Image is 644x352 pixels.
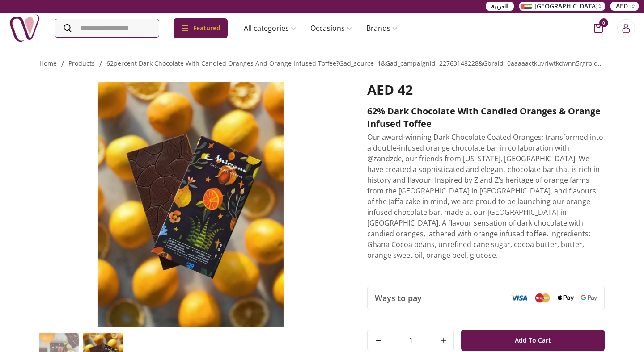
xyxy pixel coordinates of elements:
button: [GEOGRAPHIC_DATA] [519,2,605,11]
img: Visa [511,295,527,301]
span: [GEOGRAPHIC_DATA] [534,2,598,11]
a: All categories [237,19,303,37]
button: AED [610,2,639,11]
span: AED 42 [367,80,413,99]
li: / [99,59,102,69]
img: Nigwa-uae-gifts [9,13,40,44]
span: AED [616,2,628,11]
span: Ways to pay [375,292,422,304]
a: products [68,59,95,67]
li: / [61,59,64,69]
img: Mastercard [534,293,551,302]
a: Brands [359,19,405,37]
p: Our award-winning Dark Chocolate Coated Oranges; transformed into a double-infused orange chocola... [367,132,605,260]
input: Search [55,19,159,37]
button: Login [617,19,635,37]
span: Add To Cart [515,332,551,348]
div: Featured [174,18,228,38]
img: Apple Pay [558,295,574,302]
img: 62% Dark Chocolate With Candied Oranges & Orange Infused Toffee [39,82,342,327]
span: 0 [599,18,608,27]
button: Add To Cart [461,330,605,351]
img: Google Pay [581,295,597,301]
button: cart-button [594,24,603,33]
span: العربية [491,2,508,11]
img: Arabic_dztd3n.png [521,4,532,9]
a: Home [39,59,57,67]
h2: 62% Dark Chocolate With Candied Oranges & Orange Infused Toffee [367,105,605,130]
span: 1 [389,330,432,351]
a: Occasions [303,19,359,37]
